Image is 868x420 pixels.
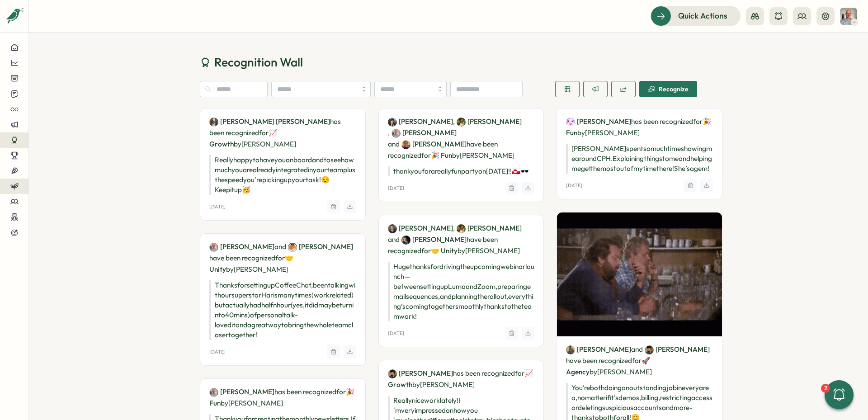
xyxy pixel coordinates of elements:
img: Sarah Heiberg [457,224,466,233]
a: Wendy Kentrop[PERSON_NAME] [566,117,631,127]
span: Quick Actions [678,10,727,22]
a: Sarah Heiberg[PERSON_NAME] [457,223,522,233]
a: Karen Mantay[PERSON_NAME] [401,235,467,245]
a: Amir Darvish[PERSON_NAME] [566,344,631,354]
a: Haris Khan[PERSON_NAME] [645,344,710,354]
p: has been recognized by [PERSON_NAME] [566,116,713,138]
a: Sarah Heiberg[PERSON_NAME] [457,117,522,127]
a: Haris Khan[PERSON_NAME] [388,368,453,378]
a: Philipp Eberhardt[PERSON_NAME] [209,387,274,397]
img: Emmanuel PADIAL [288,243,297,252]
p: have been recognized by [PERSON_NAME] [209,241,356,275]
a: Peter Prajczer[PERSON_NAME] [401,139,467,149]
p: [DATE] [388,185,404,191]
span: , [453,222,522,234]
img: Deep Singh Dhillon [209,118,218,127]
a: Daniel Ryan[PERSON_NAME] [388,223,453,233]
img: Amir Darvish [566,345,575,354]
p: [DATE] [209,204,226,210]
img: Karen Mantay [401,236,410,245]
span: for [336,387,346,396]
img: Peter Prajczer [401,140,410,149]
img: Daniel Ryan [388,224,397,233]
p: thank you for a really fun party on [DATE] !! 🇬🇱 🕶️ [388,166,535,176]
span: for [693,117,703,126]
img: Philipp Eberhardt [209,243,218,252]
img: Wendy Kentrop [566,118,575,127]
img: Haris Khan [388,369,397,378]
img: Philipp Eberhardt [209,388,218,397]
a: Deep Singh Dhillon[PERSON_NAME] [PERSON_NAME] [209,117,330,127]
a: Hannes Gustafsson[PERSON_NAME] [388,117,453,127]
img: Hannes Gustafsson [388,118,397,127]
a: Philipp Eberhardt[PERSON_NAME] [209,242,274,252]
p: [DATE] [566,183,582,189]
a: Emmanuel PADIAL[PERSON_NAME] [288,242,353,252]
div: Recognize [648,85,689,93]
span: 🎉 Fun [431,151,452,160]
span: for [421,151,431,160]
p: Really happy to have you onboard and to see how much you are already integrated in your team plus... [209,155,356,195]
button: Recognize [639,81,697,97]
p: has been recognized by [PERSON_NAME] [388,368,535,390]
img: Recognition Image [557,212,722,336]
p: [PERSON_NAME] spent so much time showing me around CPH. Explaining things to me and helping me ge... [566,144,713,174]
span: and [274,242,286,252]
span: and [388,235,400,245]
div: 2 [821,384,830,393]
span: 🤝 Unity [431,246,458,255]
a: Philipp Eberhardt[PERSON_NAME] [392,128,457,138]
p: have been recognized by [PERSON_NAME] [566,344,713,378]
span: Recognition Wall [214,54,303,70]
p: [DATE] [388,330,404,336]
button: Quick Actions [651,6,741,26]
span: for [421,246,431,255]
img: Philipp Eberhardt [840,8,857,25]
img: Philipp Eberhardt [392,129,401,138]
img: Sarah Heiberg [457,118,466,127]
button: 2 [825,380,854,409]
p: has been recognized by [PERSON_NAME] [209,386,356,409]
span: for [632,356,642,365]
p: has been recognized by [PERSON_NAME] [209,116,356,150]
span: for [275,254,285,262]
span: and [388,139,400,149]
p: have been recognized by [PERSON_NAME] [388,116,535,161]
span: and [631,344,643,354]
p: Thanks for setting up Coffee Chat, been talking with our superstar Haris many times (work related... [209,280,356,340]
p: [DATE] [209,349,226,355]
span: , [388,127,457,138]
span: for [259,128,269,137]
p: have been recognized by [PERSON_NAME] [388,222,535,256]
p: Huge thanks for driving the upcoming webinar launch—between setting up Luma and Zoom, preparing e... [388,262,535,321]
img: Haris Khan [645,345,654,354]
span: , [453,116,522,127]
span: for [515,369,524,378]
span: 🚀 Agency [566,356,650,376]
